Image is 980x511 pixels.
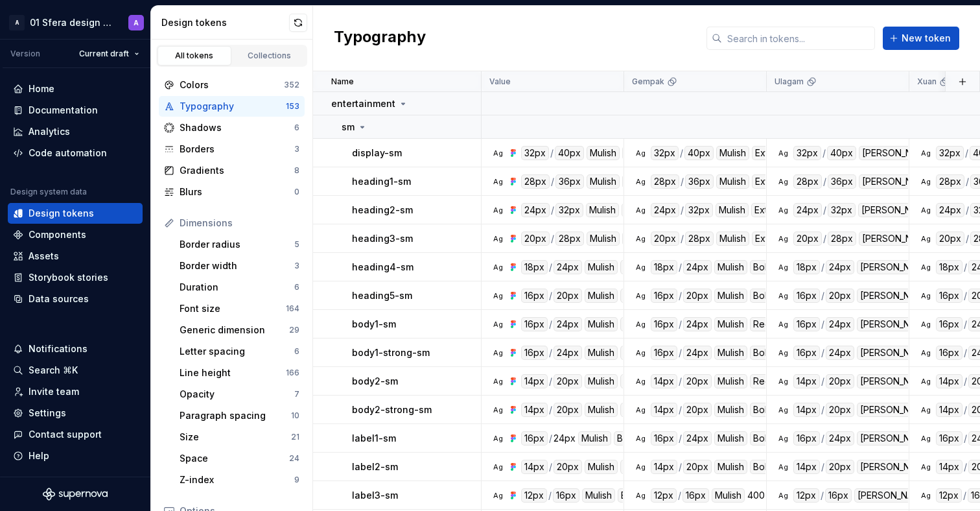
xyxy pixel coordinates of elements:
[555,174,584,189] div: 36px
[331,97,395,110] p: entertainment
[635,291,646,301] div: Ag
[29,125,70,138] div: Analytics
[554,317,582,331] div: 24px
[493,490,503,501] div: Ag
[331,77,354,87] p: Name
[635,490,646,501] div: Ag
[174,448,305,469] a: Space24
[587,232,620,246] div: Mulish
[294,346,299,357] div: 6
[180,473,294,486] div: Z-index
[827,146,856,160] div: 40px
[180,431,291,444] div: Size
[683,346,712,360] div: 24px
[489,77,511,87] p: Value
[134,18,139,28] div: A
[826,289,854,303] div: 20px
[9,15,25,30] div: A
[286,368,299,378] div: 166
[549,374,552,388] div: /
[43,488,108,501] a: Supernova Logo
[29,147,107,160] div: Code automation
[750,260,776,274] div: Bold
[8,224,143,245] a: Components
[493,148,503,158] div: Ag
[29,207,94,220] div: Design tokens
[555,232,584,246] div: 28px
[161,16,289,29] div: Design tokens
[635,233,646,244] div: Ag
[859,174,961,189] div: [PERSON_NAME] Sans
[180,324,289,337] div: Generic dimension
[635,176,646,187] div: Ag
[917,77,937,87] p: Xuan
[8,339,143,359] button: Notifications
[716,146,749,160] div: Mulish
[294,144,299,154] div: 3
[493,176,503,187] div: Ag
[826,260,854,274] div: 24px
[8,100,143,121] a: Documentation
[8,78,143,99] a: Home
[159,75,305,95] a: Colors352
[180,409,291,422] div: Paragraph spacing
[174,384,305,405] a: Opacity7
[714,346,747,360] div: Mulish
[180,345,294,358] div: Letter spacing
[180,238,294,251] div: Border radius
[29,342,87,355] div: Notifications
[821,289,824,303] div: /
[635,376,646,386] div: Ag
[294,282,299,292] div: 6
[685,232,714,246] div: 28px
[10,187,87,197] div: Design system data
[291,410,299,421] div: 10
[294,239,299,250] div: 5
[793,346,820,360] div: 16px
[752,174,799,189] div: ExtraBold
[174,469,305,490] a: Z-index9
[174,234,305,255] a: Border radius5
[793,174,822,189] div: 28px
[352,318,396,331] p: body1-sm
[521,232,550,246] div: 20px
[716,203,749,217] div: Mulish
[180,259,294,272] div: Border width
[651,260,677,274] div: 18px
[793,317,820,331] div: 16px
[29,228,86,241] div: Components
[159,117,305,138] a: Shadows6
[79,49,129,59] span: Current draft
[778,262,788,272] div: Ag
[714,260,747,274] div: Mulish
[622,146,670,160] div: ExtraBold
[936,146,964,160] div: 32px
[289,453,299,464] div: 24
[858,203,961,217] div: [PERSON_NAME] Sans
[549,260,552,274] div: /
[793,289,820,303] div: 16px
[551,232,554,246] div: /
[554,289,582,303] div: 20px
[823,174,826,189] div: /
[635,462,646,472] div: Ag
[828,232,856,246] div: 28px
[778,319,788,329] div: Ag
[920,376,931,386] div: Ag
[778,176,788,187] div: Ag
[587,174,620,189] div: Mulish
[585,289,618,303] div: Mulish
[635,405,646,415] div: Ag
[635,433,646,444] div: Ag
[555,203,583,217] div: 32px
[551,203,554,217] div: /
[685,203,713,217] div: 32px
[342,121,355,134] p: sm
[936,317,962,331] div: 16px
[294,261,299,271] div: 3
[750,289,776,303] div: Bold
[966,203,969,217] div: /
[620,260,646,274] div: Bold
[8,246,143,267] a: Assets
[180,302,286,315] div: Font size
